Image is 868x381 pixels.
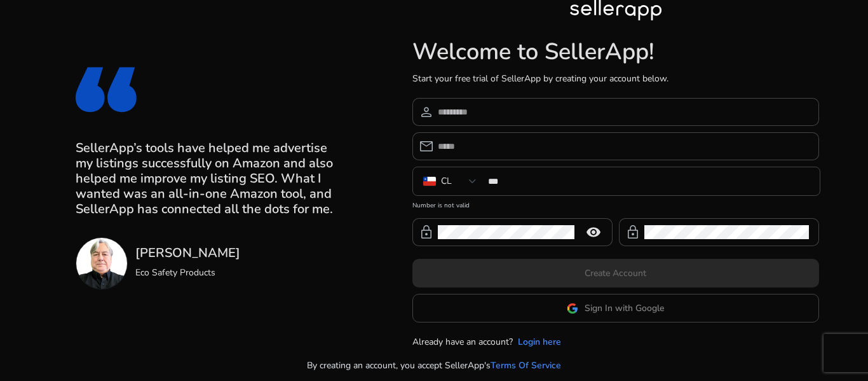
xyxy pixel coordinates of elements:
[419,104,434,120] span: person
[135,266,240,279] p: Eco Safety Products
[135,246,240,261] h3: [PERSON_NAME]
[419,225,434,240] span: lock
[491,359,561,372] a: Terms Of Service
[419,139,434,154] span: email
[412,197,819,211] mat-error: Number is not valid
[441,174,452,188] div: CL
[76,141,347,217] h3: SellerApp’s tools have helped me advertise my listings successfully on Amazon and also helped me ...
[412,335,513,349] p: Already have an account?
[412,72,819,85] p: Start your free trial of SellerApp by creating your account below.
[625,225,641,240] span: lock
[412,38,819,66] h1: Welcome to SellerApp!
[578,225,609,240] mat-icon: remove_red_eye
[518,335,561,349] a: Login here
